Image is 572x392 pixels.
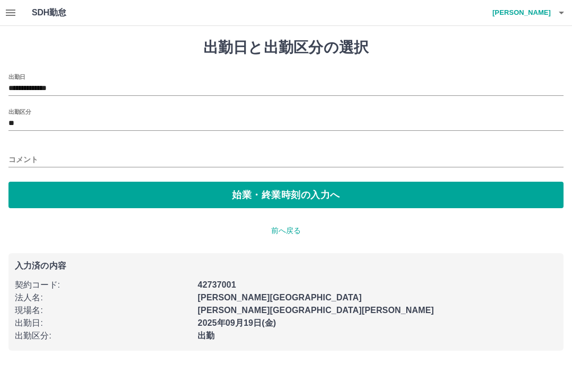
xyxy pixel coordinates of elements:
button: 始業・終業時刻の入力へ [8,182,564,208]
b: 42737001 [198,280,236,289]
p: 前へ戻る [8,225,564,236]
p: 契約コード : [15,279,191,291]
h1: 出勤日と出勤区分の選択 [8,39,564,57]
b: 出勤 [198,331,215,340]
p: 出勤区分 : [15,329,191,342]
b: [PERSON_NAME][GEOGRAPHIC_DATA] [198,293,362,302]
b: [PERSON_NAME][GEOGRAPHIC_DATA][PERSON_NAME] [198,306,434,315]
p: 法人名 : [15,291,191,304]
label: 出勤区分 [8,108,31,115]
p: 入力済の内容 [15,262,557,270]
p: 現場名 : [15,304,191,317]
b: 2025年09月19日(金) [198,318,276,327]
label: 出勤日 [8,73,25,81]
p: 出勤日 : [15,317,191,329]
